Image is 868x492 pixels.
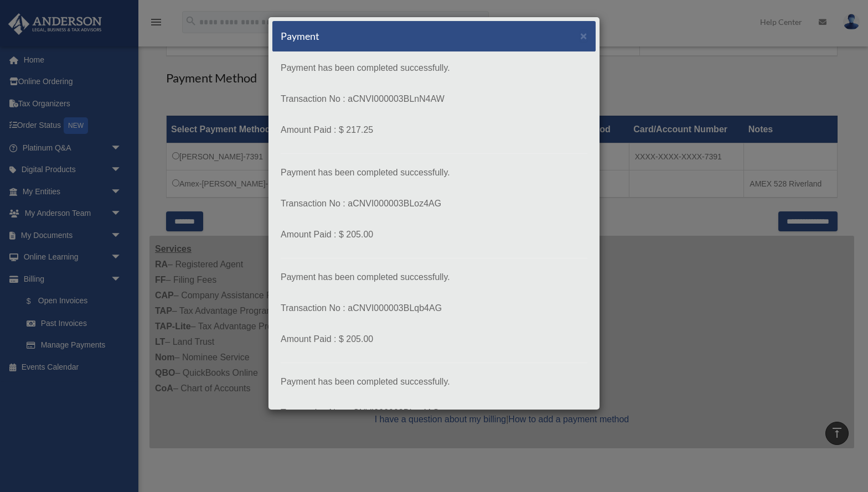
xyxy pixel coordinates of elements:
[580,29,587,42] span: ×
[281,227,587,242] p: Amount Paid : $ 205.00
[580,30,587,42] button: Close
[281,122,587,138] p: Amount Paid : $ 217.25
[281,405,587,421] p: Transaction No : aCNVI000003BLtp4AG
[281,332,587,347] p: Amount Paid : $ 205.00
[281,91,587,107] p: Transaction No : aCNVI000003BLnN4AW
[281,374,587,390] p: Payment has been completed successfully.
[281,29,319,43] h5: Payment
[281,301,587,316] p: Transaction No : aCNVI000003BLqb4AG
[281,196,587,211] p: Transaction No : aCNVI000003BLoz4AG
[281,270,587,285] p: Payment has been completed successfully.
[281,165,587,180] p: Payment has been completed successfully.
[281,60,587,76] p: Payment has been completed successfully.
